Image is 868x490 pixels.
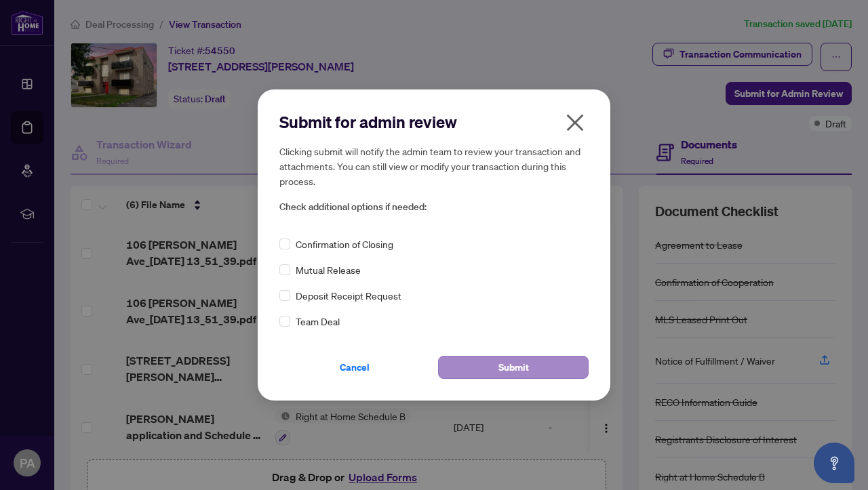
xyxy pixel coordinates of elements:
[279,199,589,215] span: Check additional options if needed:
[296,237,393,251] span: Confirmation of Closing
[296,288,401,303] span: Deposit Receipt Request
[296,262,361,277] span: Mutual Release
[279,144,589,188] h5: Clicking submit will notify the admin team to review your transaction and attachments. You can st...
[279,356,430,379] button: Cancel
[279,111,589,133] h2: Submit for admin review
[498,356,529,378] span: Submit
[564,112,586,134] span: close
[296,314,340,329] span: Team Deal
[438,356,589,379] button: Submit
[340,356,370,378] span: Cancel
[814,443,854,483] button: Open asap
